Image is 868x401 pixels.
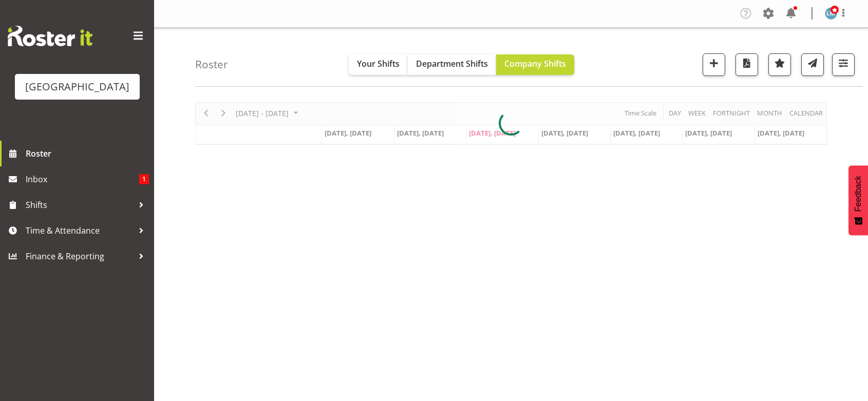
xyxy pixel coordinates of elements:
button: Feedback - Show survey [848,165,868,235]
button: Download a PDF of the roster according to the set date range. [735,53,758,76]
div: [GEOGRAPHIC_DATA] [25,79,129,94]
span: Finance & Reporting [26,249,134,264]
span: Your Shifts [357,58,400,69]
button: Add a new shift [703,53,725,76]
span: Department Shifts [416,58,488,69]
span: Shifts [26,197,134,213]
img: Rosterit website logo [8,26,92,46]
span: 1 [139,174,149,184]
button: Department Shifts [408,54,496,75]
h4: Roster [195,59,228,70]
span: Company Shifts [504,58,566,69]
button: Your Shifts [349,54,408,75]
button: Company Shifts [496,54,574,75]
button: Highlight an important date within the roster. [768,53,791,76]
button: Filter Shifts [832,53,855,76]
span: Inbox [26,171,139,187]
span: Feedback [854,176,863,212]
span: Time & Attendance [26,223,134,238]
button: Send a list of all shifts for the selected filtered period to all rostered employees. [801,53,824,76]
span: Roster [26,146,149,161]
img: lesley-mckenzie127.jpg [825,7,837,20]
